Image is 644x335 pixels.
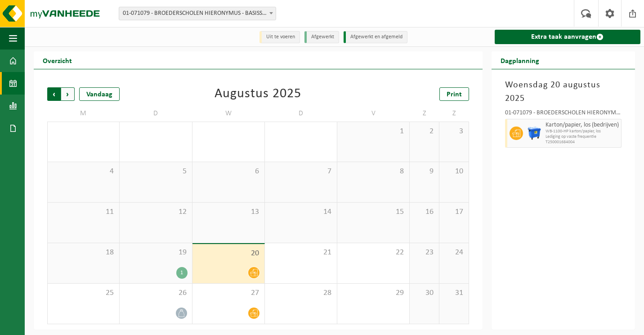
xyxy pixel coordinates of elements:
[439,105,469,122] td: Z
[414,207,434,217] span: 16
[47,87,61,101] span: Vorige
[414,288,434,298] span: 30
[197,207,260,217] span: 13
[61,87,75,101] span: Volgende
[192,105,265,122] td: W
[52,288,115,298] span: 25
[342,167,405,177] span: 8
[176,267,188,279] div: 1
[546,140,619,145] span: T250001684004
[505,110,622,119] div: 01-071079 - BROEDERSCHOLEN HIERONYMUS - BASISSCHOOL [GEOGRAPHIC_DATA] - [GEOGRAPHIC_DATA]
[444,248,464,258] span: 24
[439,87,469,101] a: Print
[120,105,192,122] td: D
[124,167,187,177] span: 5
[197,249,260,258] span: 20
[269,167,332,177] span: 7
[124,288,187,298] span: 26
[447,91,462,98] span: Print
[444,207,464,217] span: 17
[414,127,434,136] span: 2
[265,105,337,122] td: D
[342,127,405,136] span: 1
[444,167,464,177] span: 10
[546,122,619,129] span: Karton/papier, los (bedrijven)
[492,51,548,69] h2: Dagplanning
[528,127,541,140] img: WB-1100-HPE-BE-04
[342,288,405,298] span: 29
[304,31,339,43] li: Afgewerkt
[444,288,464,298] span: 31
[410,105,439,122] td: Z
[124,207,187,217] span: 12
[34,51,81,69] h2: Overzicht
[342,248,405,258] span: 22
[52,207,115,217] span: 11
[414,167,434,177] span: 9
[546,129,619,134] span: WB-1100-HP karton/papier, los
[337,105,410,122] td: V
[119,7,276,20] span: 01-071079 - BROEDERSCHOLEN HIERONYMUS - BASISSCHOOL DRIEGAAIEN - SINT-NIKLAAS
[124,248,187,258] span: 19
[495,30,640,44] a: Extra taak aanvragen
[197,167,260,177] span: 6
[79,87,120,101] div: Vandaag
[215,87,301,101] div: Augustus 2025
[414,248,434,258] span: 23
[269,207,332,217] span: 14
[119,7,276,20] span: 01-071079 - BROEDERSCHOLEN HIERONYMUS - BASISSCHOOL DRIEGAAIEN - SINT-NIKLAAS
[344,31,407,43] li: Afgewerkt en afgemeld
[505,78,622,105] h3: Woensdag 20 augustus 2025
[197,288,260,298] span: 27
[444,127,464,136] span: 3
[269,248,332,258] span: 21
[269,288,332,298] span: 28
[546,134,619,140] span: Lediging op vaste frequentie
[342,207,405,217] span: 15
[259,31,300,43] li: Uit te voeren
[52,248,115,258] span: 18
[52,167,115,177] span: 4
[47,105,120,122] td: M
